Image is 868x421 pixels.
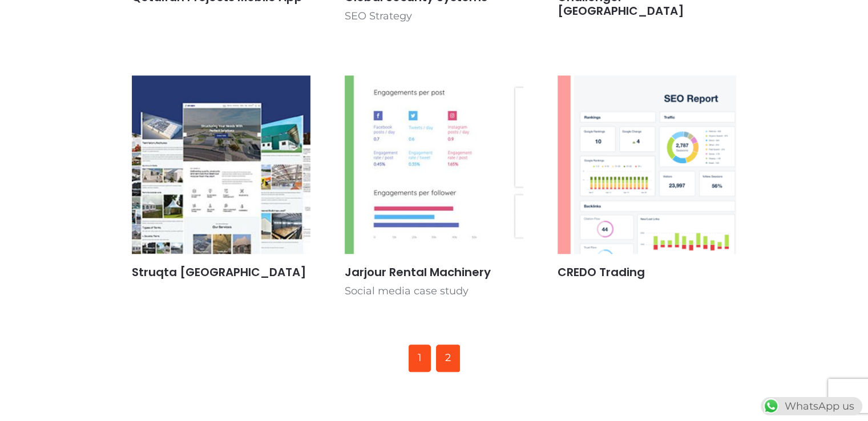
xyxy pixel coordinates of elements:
div: WhatsApp us [761,397,862,415]
a: Struqta [GEOGRAPHIC_DATA] [132,264,306,280]
a: Jarjour Rental Machinery [345,264,491,280]
img: WhatsApp [762,397,780,415]
a: CREDO Trading [558,264,645,280]
p: Social media case study [345,283,523,299]
a: 2 [436,345,460,372]
span: 1 [409,345,431,372]
p: SEO Strategy [345,8,523,24]
a: WhatsAppWhatsApp us [761,400,862,412]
